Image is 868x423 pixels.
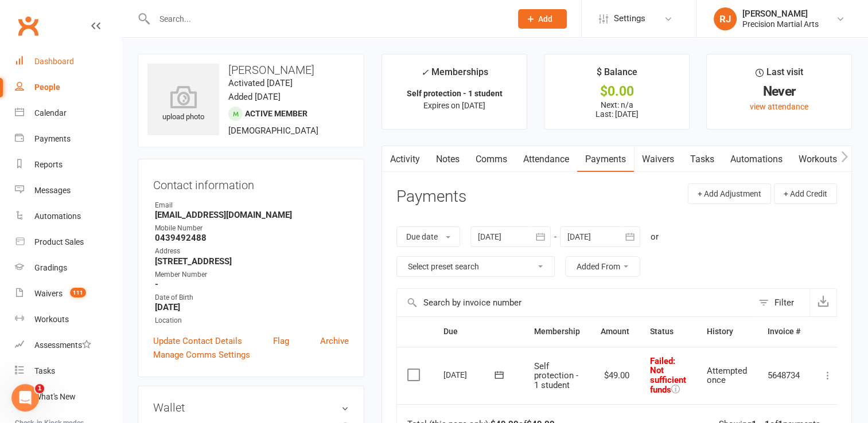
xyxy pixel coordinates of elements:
div: Gradings [34,263,67,272]
span: Expires on [DATE] [423,101,485,110]
span: : Not sufficient funds [650,356,686,395]
a: Payments [577,146,634,173]
td: 5648734 [757,347,811,404]
a: Reports [15,152,121,178]
time: Activated [DATE] [228,78,293,88]
h3: Wallet [153,401,349,414]
i: ✓ [421,67,429,78]
h3: Payments [396,188,466,206]
span: 1 [35,384,44,393]
div: Messages [34,186,71,195]
div: [PERSON_NAME] [742,9,819,19]
div: Workouts [34,315,69,324]
th: Status [640,317,696,346]
a: Comms [468,146,515,173]
div: Tasks [34,366,55,375]
div: Product Sales [34,237,84,246]
span: 111 [70,288,86,297]
a: Automations [722,146,791,173]
div: Date of Birth [155,292,349,303]
h3: [PERSON_NAME] [147,64,355,76]
button: + Add Adjustment [688,183,771,204]
div: [DATE] [443,366,496,383]
div: Last visit [755,65,803,85]
div: $ Balance [597,65,637,85]
span: Settings [614,6,645,32]
a: People [15,75,121,100]
a: Archive [320,334,349,348]
a: Gradings [15,255,121,281]
div: upload photo [147,85,219,123]
span: Failed [650,356,686,395]
a: What's New [15,384,121,410]
div: Payments [34,134,71,143]
a: view attendance [750,102,808,111]
span: Attempted once [707,366,747,386]
strong: - [155,279,349,289]
a: Tasks [15,358,121,384]
div: Waivers [34,289,63,298]
a: Workouts [791,146,845,173]
div: Memberships [421,65,488,86]
input: Search by invoice number [397,289,753,316]
span: Self protection - 1 student [534,361,578,390]
span: Active member [245,109,308,118]
th: Due [433,317,524,346]
div: Never [717,85,841,97]
th: Amount [590,317,640,346]
div: Address [155,246,349,257]
a: Product Sales [15,229,121,255]
strong: [DATE] [155,302,349,312]
th: Invoice # [757,317,811,346]
button: + Add Credit [774,183,837,204]
button: Add [518,9,567,29]
p: Next: n/a Last: [DATE] [555,100,679,119]
a: Workouts [15,307,121,332]
div: What's New [34,392,76,401]
div: Precision Martial Arts [742,19,819,29]
a: Messages [15,178,121,203]
strong: Self protection - 1 student [407,89,503,98]
div: or [651,230,659,244]
a: Activity [382,146,428,173]
a: Tasks [682,146,722,173]
div: Filter [774,296,794,310]
div: Location [155,315,349,326]
strong: [STREET_ADDRESS] [155,256,349,267]
a: Waivers [634,146,682,173]
div: Assessments [34,340,91,350]
button: Due date [396,226,460,247]
a: Assessments [15,332,121,358]
div: Member Number [155,269,349,280]
a: Flag [273,334,289,348]
td: $49.00 [590,347,640,404]
button: Filter [753,289,809,316]
a: Automations [15,203,121,229]
th: History [696,317,757,346]
div: People [34,83,60,92]
a: Notes [428,146,468,173]
a: Payments [15,126,121,152]
strong: 0439492488 [155,233,349,243]
div: Reports [34,160,63,169]
a: Attendance [515,146,577,173]
a: Clubworx [14,11,42,40]
input: Search... [151,11,503,27]
a: Dashboard [15,49,121,75]
div: Email [155,200,349,211]
a: Calendar [15,100,121,126]
iframe: Intercom live chat [11,384,39,412]
div: Dashboard [34,57,74,66]
span: Add [538,14,552,23]
div: RJ [714,7,737,30]
button: Added From [565,256,640,277]
div: Mobile Number [155,223,349,234]
th: Membership [524,317,590,346]
a: Waivers 111 [15,281,121,307]
span: [DEMOGRAPHIC_DATA] [228,126,318,136]
h3: Contact information [153,174,349,191]
strong: [EMAIL_ADDRESS][DOMAIN_NAME] [155,210,349,220]
div: Calendar [34,108,67,117]
div: Automations [34,211,81,221]
a: Update Contact Details [153,334,242,348]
